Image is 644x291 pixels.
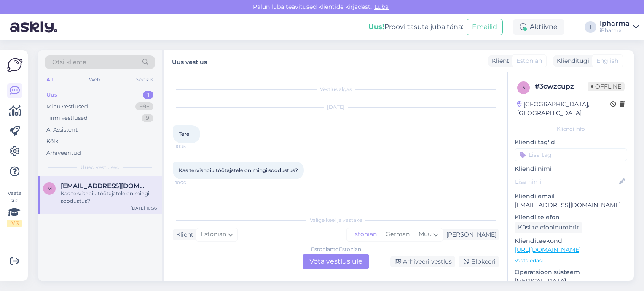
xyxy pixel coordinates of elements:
[46,149,81,157] div: Arhiveeritud
[467,19,503,35] button: Emailid
[201,230,226,239] span: Estonian
[134,74,155,85] div: Socials
[368,23,384,31] b: Uus!
[515,177,617,186] input: Lisa nimi
[390,256,455,267] div: Arhiveeri vestlus
[419,230,432,238] span: Muu
[515,268,627,277] p: Operatsioonisüsteem
[87,74,102,85] div: Web
[142,114,153,122] div: 9
[179,167,298,173] span: Kas tervishoiu töötajatele on mingi soodustus?
[515,277,627,286] p: [MEDICAL_DATA]
[515,246,581,253] a: [URL][DOMAIN_NAME]
[173,103,499,111] div: [DATE]
[488,57,509,65] div: Klient
[173,86,499,93] div: Vestlus algas
[372,3,391,11] span: Luba
[303,254,369,269] div: Võta vestlus üle
[45,74,54,85] div: All
[135,102,153,111] div: 99+
[585,21,596,33] div: I
[179,131,189,137] span: Tere
[311,245,361,253] div: Estonian to Estonian
[515,222,582,233] div: Küsi telefoninumbrit
[7,220,22,227] div: 2 / 3
[80,164,120,171] span: Uued vestlused
[515,257,627,264] p: Vaata edasi ...
[143,91,153,99] div: 1
[52,58,86,67] span: Otsi kliente
[131,205,157,211] div: [DATE] 10:36
[173,230,193,239] div: Klient
[46,137,59,145] div: Kõik
[61,190,157,205] div: Kas tervishoiu töötajatele on mingi soodustus?
[515,201,627,210] p: [EMAIL_ADDRESS][DOMAIN_NAME]
[46,102,88,111] div: Minu vestlused
[175,143,207,150] span: 10:35
[459,256,499,267] div: Blokeeri
[47,185,52,191] span: m
[515,138,627,147] p: Kliendi tag'id
[7,57,23,73] img: Askly Logo
[46,91,57,99] div: Uus
[173,216,499,224] div: Valige keel ja vastake
[46,126,78,134] div: AI Assistent
[600,20,630,27] div: Ipharma
[175,180,207,186] span: 10:36
[515,213,627,222] p: Kliendi telefon
[347,228,381,241] div: Estonian
[516,57,542,65] span: Estonian
[596,57,618,65] span: English
[443,230,496,239] div: [PERSON_NAME]
[522,84,525,91] span: 3
[46,114,88,122] div: Tiimi vestlused
[513,19,564,35] div: Aktiivne
[7,189,22,227] div: Vaata siia
[172,55,207,67] label: Uus vestlus
[515,192,627,201] p: Kliendi email
[553,57,589,65] div: Klienditugi
[600,20,639,34] a: IpharmaiPharma
[515,125,627,133] div: Kliendi info
[535,81,588,92] div: # 3cwzcupz
[61,182,148,190] span: mariann11@hotmail.com
[515,237,627,245] p: Klienditeekond
[588,82,625,91] span: Offline
[600,27,630,34] div: iPharma
[381,228,414,241] div: German
[515,164,627,173] p: Kliendi nimi
[515,148,627,161] input: Lisa tag
[517,100,610,118] div: [GEOGRAPHIC_DATA], [GEOGRAPHIC_DATA]
[368,22,463,32] div: Proovi tasuta juba täna:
